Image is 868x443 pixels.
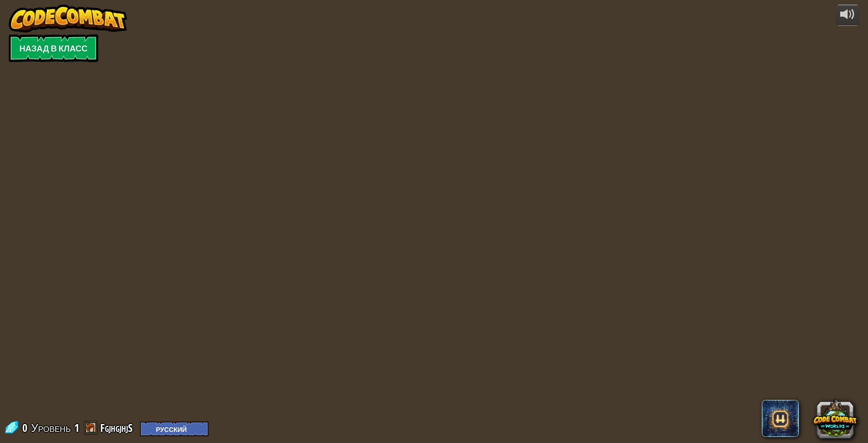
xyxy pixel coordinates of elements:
a: FgjhgjhjS [100,420,135,435]
span: 1 [74,420,79,435]
span: 0 [22,420,30,435]
button: Регулировать громкость [836,5,859,26]
span: Уровень [31,420,71,436]
a: Назад в класс [9,34,98,62]
img: CodeCombat - Learn how to code by playing a game [9,5,128,32]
